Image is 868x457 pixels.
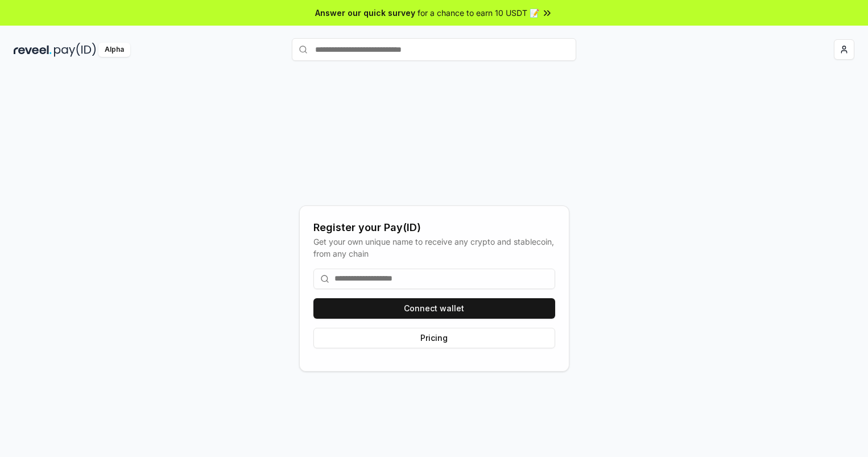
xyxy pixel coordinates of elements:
div: Get your own unique name to receive any crypto and stablecoin, from any chain [313,236,555,260]
img: reveel_dark [14,43,52,57]
span: Answer our quick survey [315,7,415,19]
img: pay_id [54,43,96,57]
button: Pricing [313,328,555,348]
button: Connect wallet [313,298,555,319]
div: Alpha [98,43,130,57]
span: for a chance to earn 10 USDT 📝 [418,7,539,19]
div: Register your Pay(ID) [313,220,555,236]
